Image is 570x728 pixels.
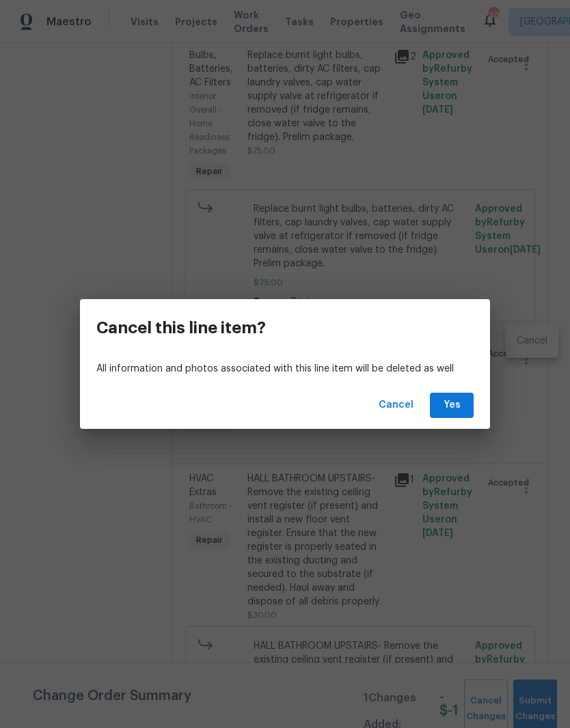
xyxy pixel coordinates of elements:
[430,393,474,418] button: Yes
[379,397,413,414] span: Cancel
[96,318,266,337] h3: Cancel this line item?
[96,362,474,376] p: All information and photos associated with this line item will be deleted as well
[373,393,419,418] button: Cancel
[441,397,463,414] span: Yes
